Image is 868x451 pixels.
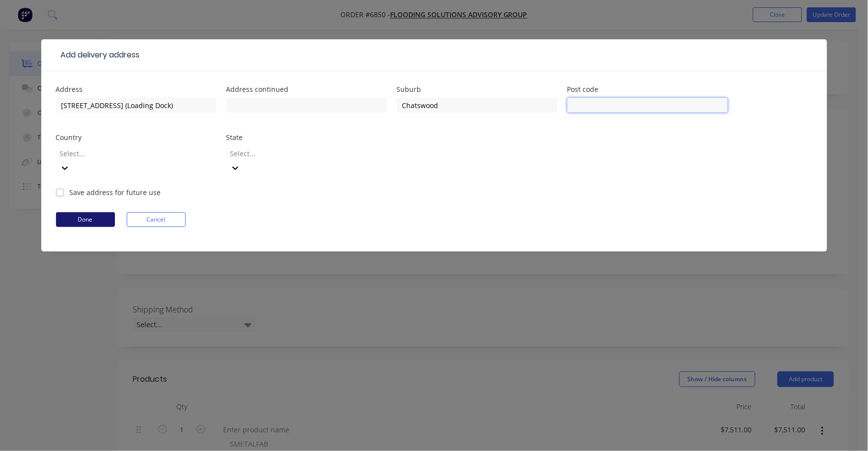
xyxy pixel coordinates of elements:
[226,134,387,141] div: State
[397,86,558,93] div: Suburb
[567,86,728,93] div: Post code
[127,212,186,227] button: Cancel
[56,212,115,227] button: Done
[56,134,217,141] div: Country
[56,86,217,93] div: Address
[226,86,387,93] div: Address continued
[56,49,140,61] div: Add delivery address
[70,187,161,197] label: Save address for future use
